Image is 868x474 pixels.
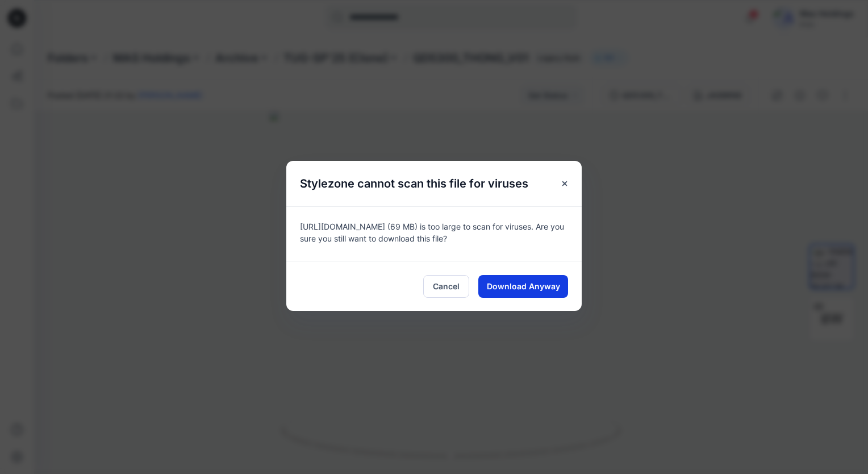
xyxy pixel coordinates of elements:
[433,280,460,292] span: Cancel
[286,206,582,261] div: [URL][DOMAIN_NAME] (69 MB) is too large to scan for viruses. Are you sure you still want to downl...
[554,173,575,194] button: Close
[487,280,560,292] span: Download Anyway
[423,275,469,298] button: Cancel
[286,161,542,206] h5: Stylezone cannot scan this file for viruses
[478,275,568,298] button: Download Anyway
